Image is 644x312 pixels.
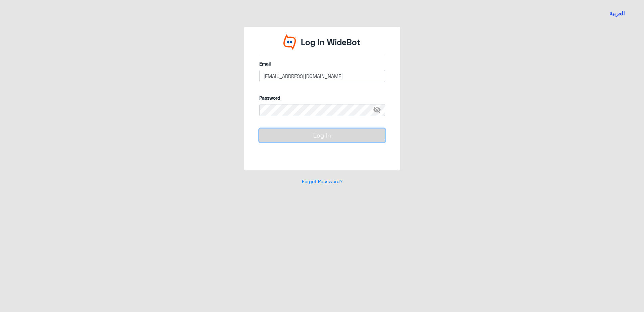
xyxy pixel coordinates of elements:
[259,60,385,67] label: Email
[609,9,625,18] button: العربية
[259,94,385,101] label: Password
[259,70,385,82] input: Enter your email here...
[259,129,385,142] button: Log In
[605,5,629,22] a: Switch language
[301,36,361,49] p: Log In WideBot
[283,34,296,50] img: Widebot Logo
[302,178,342,184] a: Forgot Password?
[373,104,385,116] span: visibility_off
